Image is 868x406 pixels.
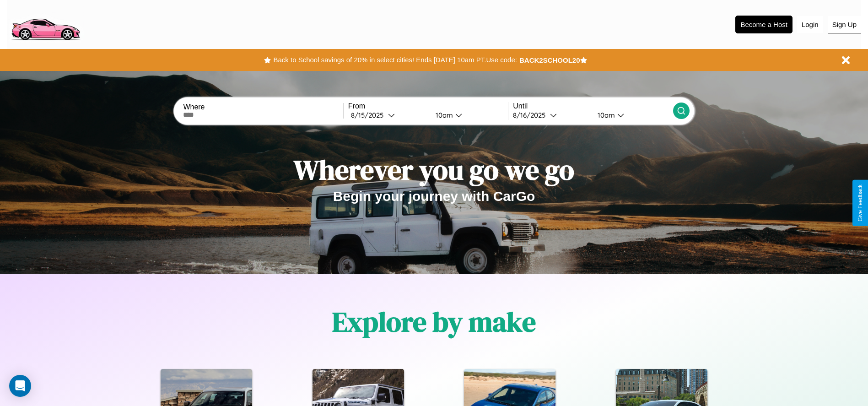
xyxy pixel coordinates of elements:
button: 10am [428,110,508,120]
label: Where [183,103,343,111]
div: 10am [593,111,617,119]
div: Open Intercom Messenger [9,375,31,397]
b: BACK2SCHOOL20 [519,56,580,64]
h1: Explore by make [332,303,536,341]
button: 8/15/2025 [348,110,428,120]
img: logo [7,5,84,43]
label: From [348,102,508,110]
button: Back to School savings of 20% in select cities! Ends [DATE] 10am PT.Use code: [271,54,519,66]
div: 8 / 16 / 2025 [513,111,550,119]
button: Sign Up [828,16,861,33]
div: 10am [431,111,455,119]
label: Until [513,102,673,110]
button: Become a Host [735,16,793,33]
button: Login [797,16,823,33]
button: 10am [590,110,673,120]
div: Give Feedback [857,184,863,222]
div: 8 / 15 / 2025 [351,111,388,119]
